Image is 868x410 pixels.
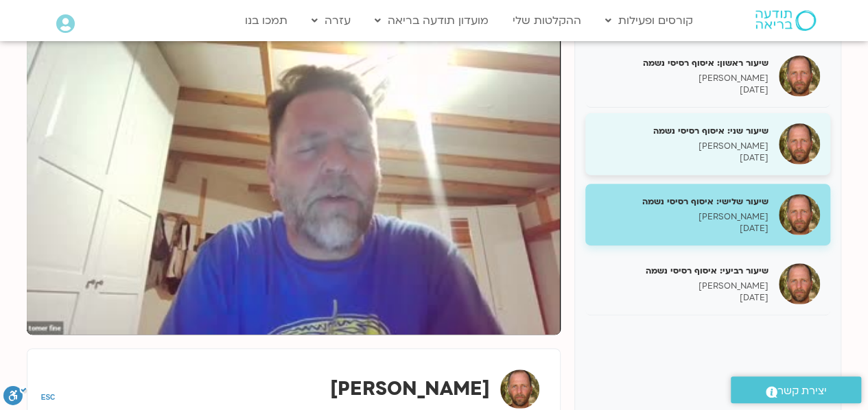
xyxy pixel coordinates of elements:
[596,280,769,292] p: [PERSON_NAME]
[596,223,769,234] p: [DATE]
[596,141,769,152] p: [PERSON_NAME]
[596,57,769,69] h5: שיעור ראשון: איסוף רסיסי נשמה
[779,263,820,304] img: שיעור רביעי: איסוף רסיסי נשמה
[779,123,820,165] img: שיעור שני: איסוף רסיסי נשמה
[755,10,816,31] img: תודעה בריאה
[596,211,769,223] p: [PERSON_NAME]
[779,56,820,97] img: שיעור ראשון: איסוף רסיסי נשמה
[506,8,588,34] a: ההקלטות שלי
[596,195,769,208] h5: שיעור שלישי: איסוף רסיסי נשמה
[777,382,827,400] span: יצירת קשר
[596,265,769,277] h5: שיעור רביעי: איסוף רסיסי נשמה
[596,73,769,84] p: [PERSON_NAME]
[731,376,861,403] a: יצירת קשר
[596,292,769,304] p: [DATE]
[596,152,769,164] p: [DATE]
[500,370,539,409] img: תומר פיין
[368,8,495,34] a: מועדון תודעה בריאה
[330,376,490,402] strong: [PERSON_NAME]
[238,8,294,34] a: תמכו בנו
[779,194,820,235] img: שיעור שלישי: איסוף רסיסי נשמה
[598,8,700,34] a: קורסים ופעילות
[596,125,769,137] h5: שיעור שני: איסוף רסיסי נשמה
[596,84,769,96] p: [DATE]
[305,8,357,34] a: עזרה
